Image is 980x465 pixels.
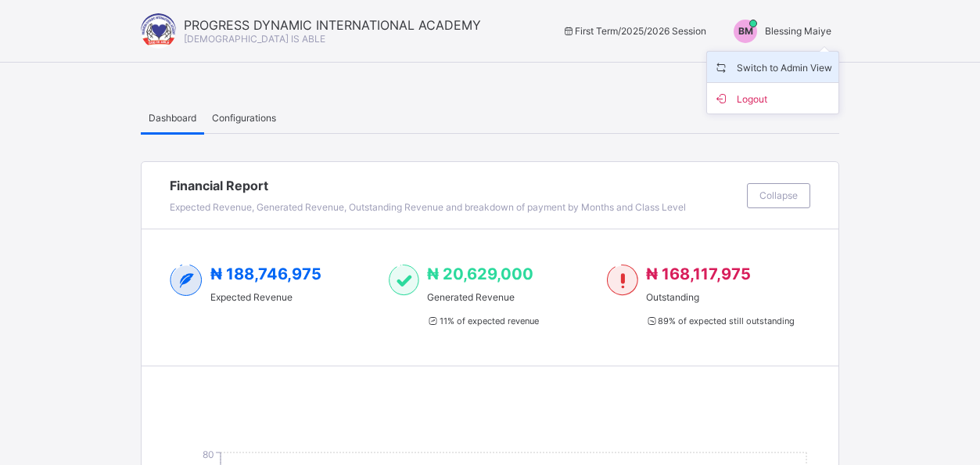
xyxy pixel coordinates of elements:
[707,52,838,83] li: dropdown-list-item-name-0
[562,25,706,37] span: session/term information
[389,265,419,296] img: paid-1.3eb1404cbcb1d3b736510a26bbfa3ccb.svg
[707,83,838,114] li: dropdown-list-item-buttom-1
[203,449,214,460] tspan: 80
[607,265,637,296] img: outstanding-1.146d663e52f09953f639664a84e30106.svg
[738,25,753,37] span: BM
[210,291,321,303] span: Expected Revenue
[646,291,795,303] span: Outstanding
[646,315,795,326] span: 89 % of expected still outstanding
[184,33,325,45] span: [DEMOGRAPHIC_DATA] IS ABLE
[427,291,538,303] span: Generated Revenue
[759,189,798,201] span: Collapse
[170,201,686,213] span: Expected Revenue, Generated Revenue, Outstanding Revenue and breakdown of payment by Months and C...
[765,25,831,37] span: Blessing Maiye
[212,112,276,124] span: Configurations
[170,265,203,296] img: expected-2.4343d3e9d0c965b919479240f3db56ac.svg
[184,17,481,33] span: PROGRESS DYNAMIC INTERNATIONAL ACADEMY
[149,112,196,124] span: Dashboard
[170,178,739,193] span: Financial Report
[210,265,321,283] span: ₦ 188,746,975
[713,58,832,76] span: Switch to Admin View
[646,265,751,283] span: ₦ 168,117,975
[713,89,832,107] span: Logout
[427,315,538,326] span: 11 % of expected revenue
[427,265,533,283] span: ₦ 20,629,000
